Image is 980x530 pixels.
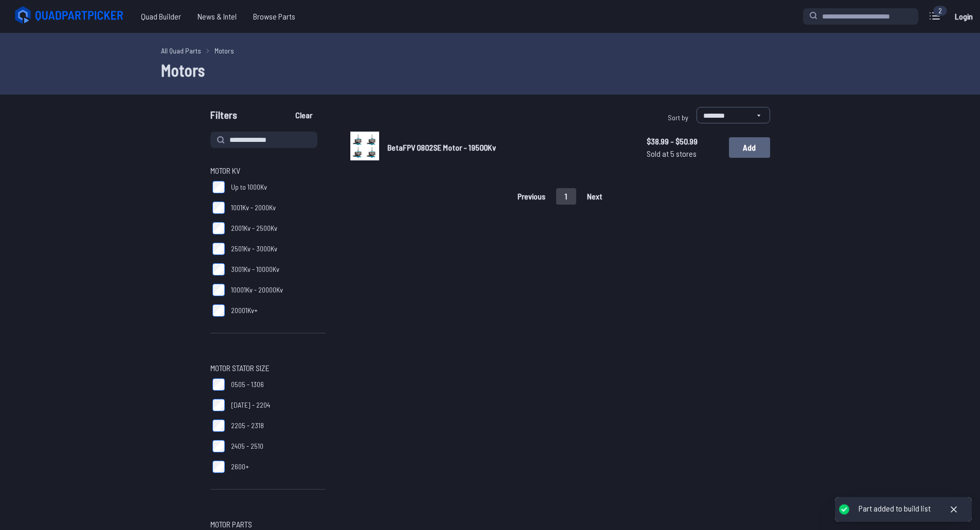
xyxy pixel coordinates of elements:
[231,462,249,472] span: 2600+
[729,137,770,158] button: Add
[231,400,270,410] span: [DATE] - 2204
[161,45,201,56] a: All Quad Parts
[215,45,234,56] a: Motors
[212,181,225,193] input: Up to 1000Kv
[231,379,264,390] span: 0505 - 1306
[210,107,237,127] span: Filters
[556,188,576,205] button: 1
[212,440,225,452] input: 2405 - 2510
[951,6,976,27] a: Login
[210,362,270,374] span: Motor Stator Size
[231,264,279,275] span: 3001Kv - 10000Kv
[933,6,947,16] div: 2
[212,399,225,411] input: [DATE] - 2204
[231,421,264,431] span: 2205 - 2318
[231,223,277,233] span: 2001Kv - 2500Kv
[212,378,225,391] input: 0505 - 1306
[387,142,496,152] span: BetaFPV 0802SE Motor - 19500Kv
[231,244,277,254] span: 2501Kv - 3000Kv
[245,6,304,27] a: Browse Parts
[212,304,225,317] input: 20001Kv+
[231,203,276,213] span: 1001Kv - 2000Kv
[647,148,721,160] span: Sold at 5 stores
[231,441,263,451] span: 2405 - 2510
[161,58,819,82] h1: Motors
[212,263,225,276] input: 3001Kv - 10000Kv
[212,222,225,234] input: 2001Kv - 2500Kv
[231,182,267,192] span: Up to 1000Kv
[859,503,931,514] div: Part added to build list
[212,461,225,473] input: 2600+
[647,135,721,148] span: $38.99 - $50.99
[212,202,225,214] input: 1001Kv - 2000Kv
[668,113,688,122] span: Sort by
[387,141,630,154] a: BetaFPV 0802SE Motor - 19500Kv
[697,107,770,123] select: Sort by
[189,6,245,27] a: News & Intel
[231,285,283,295] span: 10001Kv - 20000Kv
[287,107,321,123] button: Clear
[133,6,189,27] a: Quad Builder
[350,132,379,160] img: image
[350,132,379,163] a: image
[231,305,258,316] span: 20001Kv+
[212,284,225,296] input: 10001Kv - 20000Kv
[212,419,225,432] input: 2205 - 2318
[210,165,240,177] span: Motor KV
[212,243,225,255] input: 2501Kv - 3000Kv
